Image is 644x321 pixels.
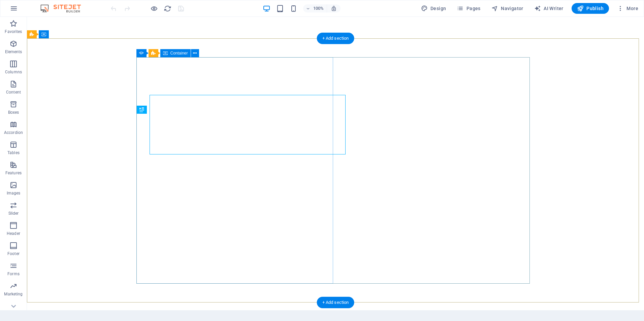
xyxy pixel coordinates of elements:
[39,4,89,12] img: Editor Logo
[454,3,483,14] button: Pages
[572,3,609,14] button: Publish
[418,3,449,14] div: Design (Ctrl+Alt+Y)
[418,3,449,14] button: Design
[4,291,23,297] p: Marketing
[7,251,20,256] p: Footer
[163,4,171,12] button: reload
[170,51,188,55] span: Container
[331,5,337,11] i: On resize automatically adjust zoom level to fit chosen device.
[5,49,22,55] p: Elements
[5,170,22,176] p: Features
[4,130,23,135] p: Accordion
[303,4,327,12] button: 100%
[617,5,638,12] span: More
[5,29,22,34] p: Favorites
[614,3,641,14] button: More
[317,33,354,44] div: + Add section
[457,5,480,12] span: Pages
[5,69,22,75] p: Columns
[489,3,526,14] button: Navigator
[150,4,158,12] button: Click here to leave preview mode and continue editing
[7,190,21,196] p: Images
[7,271,20,277] p: Forms
[7,150,20,155] p: Tables
[534,5,563,12] span: AI Writer
[491,5,523,12] span: Navigator
[421,5,446,12] span: Design
[8,110,19,115] p: Boxes
[577,5,604,12] span: Publish
[317,297,354,308] div: + Add section
[164,5,171,12] i: Reload page
[7,231,20,236] p: Header
[313,4,324,12] h6: 100%
[6,90,21,95] p: Content
[532,3,566,14] button: AI Writer
[8,211,19,216] p: Slider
